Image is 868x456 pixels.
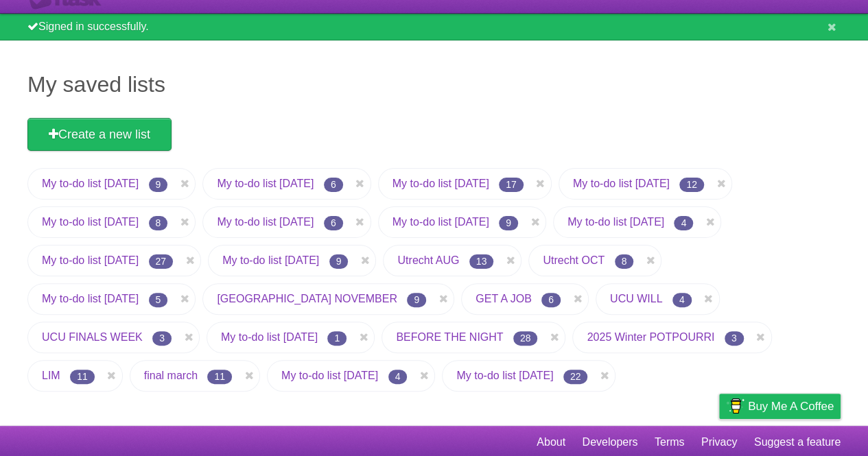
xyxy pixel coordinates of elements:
[396,331,503,343] a: BEFORE THE NIGHT
[499,178,524,192] span: 17
[537,429,565,455] a: About
[407,293,426,307] span: 9
[672,293,692,307] span: 4
[582,429,637,455] a: Developers
[615,254,634,269] span: 8
[324,216,343,230] span: 6
[674,216,693,230] span: 4
[610,293,662,304] a: UCU WILL
[329,254,349,269] span: 9
[222,254,319,266] a: My to-do list [DATE]
[27,118,172,151] a: Create a new list
[573,178,670,189] a: My to-do list [DATE]
[324,178,343,192] span: 6
[563,370,588,384] span: 22
[42,254,139,266] a: My to-do list [DATE]
[719,394,841,419] a: Buy me a coffee
[281,370,378,381] a: My to-do list [DATE]
[748,394,834,418] span: Buy me a coffee
[392,216,489,228] a: My to-do list [DATE]
[513,331,538,346] span: 28
[42,178,139,189] a: My to-do list [DATE]
[149,293,168,307] span: 5
[701,429,737,455] a: Privacy
[476,293,532,304] a: GET A JOB
[679,178,704,192] span: 12
[152,331,172,346] span: 3
[149,178,168,192] span: 9
[42,216,139,228] a: My to-do list [DATE]
[543,254,605,266] a: Utrecht OCT
[327,331,347,346] span: 1
[217,293,397,304] a: [GEOGRAPHIC_DATA] NOVEMBER
[397,254,459,266] a: Utrecht AUG
[27,68,841,101] h1: My saved lists
[217,216,314,228] a: My to-do list [DATE]
[388,370,408,384] span: 4
[392,178,489,189] a: My to-do list [DATE]
[70,370,95,384] span: 11
[221,331,318,343] a: My to-do list [DATE]
[144,370,198,381] a: final march
[726,394,744,418] img: Buy me a coffee
[456,370,553,381] a: My to-do list [DATE]
[469,254,494,269] span: 13
[42,331,143,343] a: UCU FINALS WEEK
[149,254,174,269] span: 27
[42,293,139,304] a: My to-do list [DATE]
[42,370,60,381] a: LIM
[655,429,685,455] a: Terms
[541,293,561,307] span: 6
[725,331,744,346] span: 3
[754,429,841,455] a: Suggest a feature
[587,331,714,343] a: 2025 Winter POTPOURRI
[149,216,168,230] span: 8
[567,216,664,228] a: My to-do list [DATE]
[217,178,314,189] a: My to-do list [DATE]
[207,370,232,384] span: 11
[499,216,518,230] span: 9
